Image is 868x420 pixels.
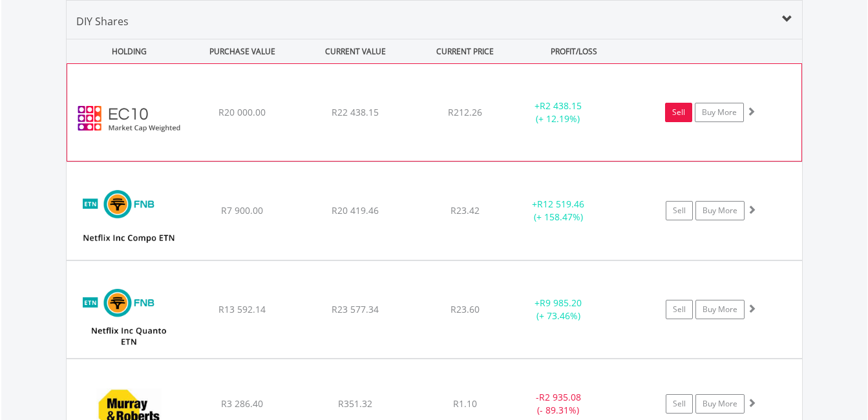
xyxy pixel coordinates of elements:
[695,201,745,220] a: Buy More
[539,391,581,403] span: R2 935.08
[665,103,692,122] a: Sell
[695,300,745,319] a: Buy More
[540,297,582,309] span: R9 985.20
[332,204,379,216] span: R20 419.46
[73,178,184,256] img: EQU.ZA.NFETNC.png
[450,303,480,315] span: R23.60
[666,201,693,220] a: Sell
[338,397,372,410] span: R351.32
[218,106,266,118] span: R20 000.00
[540,100,582,112] span: R2 438.15
[666,394,693,414] a: Sell
[74,80,185,158] img: EC10.EC.EC10.png
[453,397,477,410] span: R1.10
[510,198,608,224] div: + (+ 158.47%)
[332,303,379,315] span: R23 577.34
[448,106,482,118] span: R212.26
[73,277,184,355] img: EQU.ZA.NFETNQ.png
[519,39,630,63] div: PROFIT/LOSS
[67,39,185,63] div: HOLDING
[221,397,263,410] span: R3 286.40
[509,100,606,125] div: + (+ 12.19%)
[218,303,266,315] span: R13 592.14
[537,198,584,210] span: R12 519.46
[450,204,480,216] span: R23.42
[666,300,693,319] a: Sell
[413,39,516,63] div: CURRENT PRICE
[510,391,608,417] div: - (- 89.31%)
[695,103,744,122] a: Buy More
[221,204,263,216] span: R7 900.00
[510,297,608,322] div: + (+ 73.46%)
[301,39,411,63] div: CURRENT VALUE
[332,106,379,118] span: R22 438.15
[76,14,129,28] span: DIY Shares
[187,39,298,63] div: PURCHASE VALUE
[695,394,745,414] a: Buy More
